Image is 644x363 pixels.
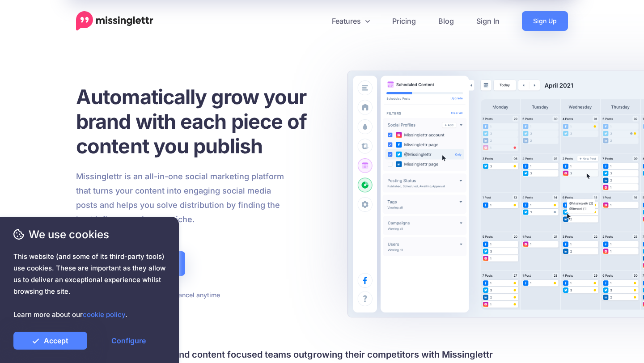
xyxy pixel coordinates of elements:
h1: Automatically grow your brand with each piece of content you publish [76,84,329,158]
a: Configure [92,332,165,350]
li: Cancel anytime [165,289,220,300]
a: Blog [427,11,465,31]
a: Pricing [381,11,427,31]
h4: Join 30,000+ creators and content focused teams outgrowing their competitors with Missinglettr [76,347,568,362]
p: Missinglettr is an all-in-one social marketing platform that turns your content into engaging soc... [76,169,284,227]
a: Home [76,11,153,31]
a: Features [321,11,381,31]
a: cookie policy [83,310,125,319]
a: Accept [13,332,87,350]
a: Sign In [465,11,511,31]
span: This website (and some of its third-party tools) use cookies. These are important as they allow u... [13,251,165,321]
span: We use cookies [13,227,165,242]
a: Sign Up [522,11,568,31]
